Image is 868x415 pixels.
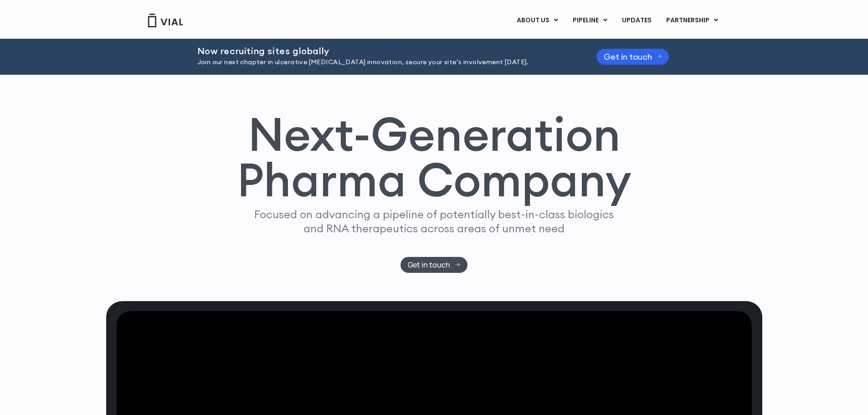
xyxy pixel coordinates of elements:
[604,53,652,60] span: Get in touch
[615,13,658,28] a: UPDATES
[565,13,614,28] a: PIPELINEMenu Toggle
[197,46,574,56] h2: Now recruiting sites globally
[659,13,725,28] a: PARTNERSHIPMenu Toggle
[408,261,450,268] span: Get in touch
[147,14,184,27] img: Vial Logo
[596,49,669,65] a: Get in touch
[197,57,574,67] p: Join our next chapter in ulcerative [MEDICAL_DATA] innovation, secure your site’s involvement [DA...
[251,207,618,236] p: Focused on advancing a pipeline of potentially best-in-class biologics and RNA therapeutics acros...
[509,13,565,28] a: ABOUT USMenu Toggle
[237,111,632,203] h1: Next-Generation Pharma Company
[401,257,467,273] a: Get in touch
